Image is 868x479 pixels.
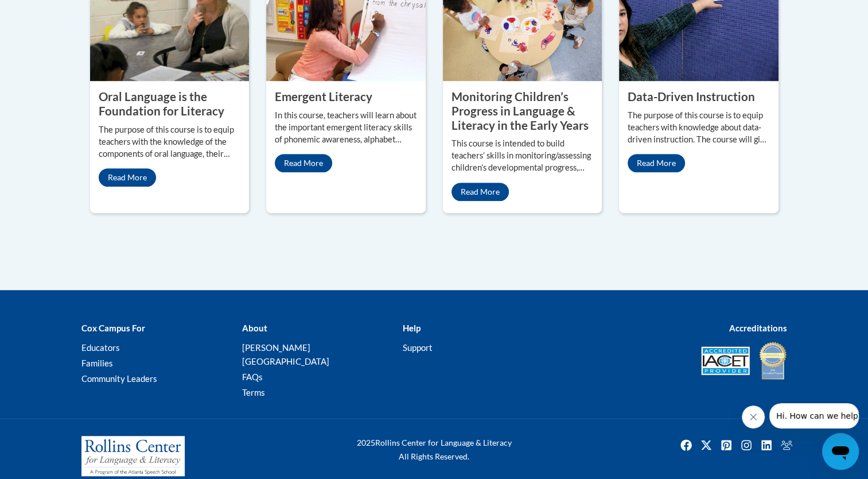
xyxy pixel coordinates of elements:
[769,403,859,428] iframe: Message from company
[314,436,555,463] div: Rollins Center for Language & Literacy All Rights Reserved.
[99,168,156,187] a: Read More
[81,436,185,476] img: Rollins Center for Language & Literacy - A Program of the Atlanta Speech School
[628,90,755,103] property: Data-Driven Instruction
[701,346,750,375] img: Accredited IACET® Provider
[81,373,157,384] a: Community Leaders
[7,8,93,17] span: Hi. How can we help?
[402,342,432,353] a: Support
[402,323,420,333] b: Help
[99,124,241,160] p: The purpose of this course is to equip teachers with the knowledge of the components of oral lang...
[822,433,859,470] iframe: Button to launch messaging window
[81,342,120,353] a: Educators
[717,436,735,454] a: Pinterest
[275,90,372,103] property: Emergent Literacy
[357,438,375,447] span: 2025
[275,154,332,172] a: Read More
[697,436,715,454] a: Twitter
[628,154,685,172] a: Read More
[242,323,267,333] b: About
[628,110,770,146] p: The purpose of this course is to equip teachers with knowledge about data-driven instruction. The...
[757,436,776,454] img: LinkedIn icon
[677,436,695,454] img: Facebook icon
[758,341,787,381] img: IDA® Accredited
[729,323,787,333] b: Accreditations
[451,90,589,132] property: Monitoring Children’s Progress in Language & Literacy in the Early Years
[697,436,715,454] img: Twitter icon
[777,436,796,454] a: Facebook Group
[275,110,417,146] p: In this course, teachers will learn about the important emergent literacy skills of phonemic awar...
[757,436,776,454] a: Linkedin
[81,358,113,368] a: Families
[242,342,329,366] a: [PERSON_NAME][GEOGRAPHIC_DATA]
[242,372,262,382] a: FAQs
[677,436,695,454] a: Facebook
[451,138,594,174] p: This course is intended to build teachers’ skills in monitoring/assessing children’s developmenta...
[777,436,796,454] img: Facebook group icon
[737,436,756,454] img: Instagram icon
[81,323,145,333] b: Cox Campus For
[451,183,509,201] a: Read More
[99,90,224,118] property: Oral Language is the Foundation for Literacy
[242,387,264,397] a: Terms
[742,405,765,428] iframe: Close message
[717,436,735,454] img: Pinterest icon
[737,436,756,454] a: Instagram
